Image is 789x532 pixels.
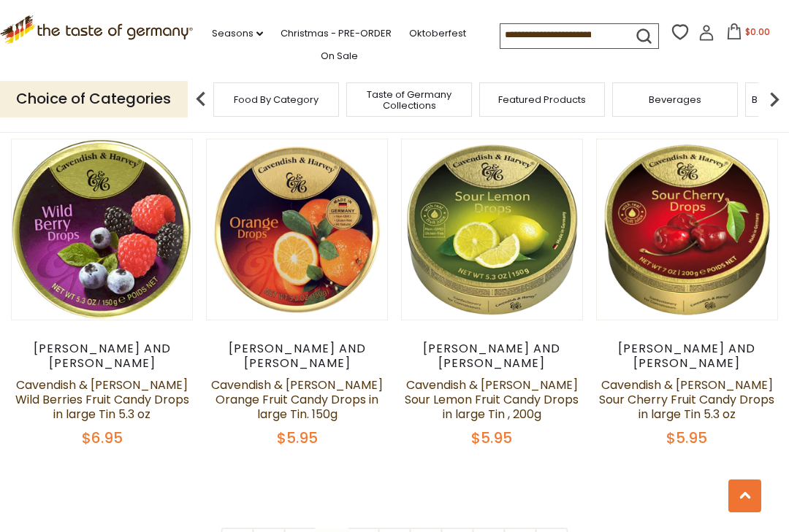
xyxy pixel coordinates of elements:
[649,94,701,105] a: Beverages
[12,139,192,320] img: Cavendish & Harvey Wild Berries Fruit Candy Drops in large Tin 5.3 oz
[599,377,774,423] a: Cavendish & [PERSON_NAME] Sour Cherry Fruit Candy Drops in large Tin 5.3 oz
[186,85,216,114] img: previous arrow
[666,428,707,448] span: $5.95
[15,377,189,423] a: Cavendish & [PERSON_NAME] Wild Berries Fruit Candy Drops in large Tin 5.3 oz
[11,342,193,371] div: [PERSON_NAME] and [PERSON_NAME]
[409,26,466,42] a: Oktoberfest
[402,139,582,320] img: Cavendish & Harvey Sour Lemon Fruit Candy Drops in large Tin , 200g
[597,139,777,320] img: Cavendish & Harvey Sour Cherry Fruit Candy Drops in large Tin 5.3 oz
[405,377,579,423] a: Cavendish & [PERSON_NAME] Sour Lemon Fruit Candy Drops in large Tin , 200g
[277,428,318,448] span: $5.95
[401,342,583,371] div: [PERSON_NAME] and [PERSON_NAME]
[207,139,387,320] img: Cavendish & Harvey Orange Fruit Candy Drops in large Tin. 150g
[351,89,468,111] a: Taste of Germany Collections
[596,342,778,371] div: [PERSON_NAME] and [PERSON_NAME]
[760,85,789,114] img: next arrow
[717,23,780,45] button: $0.00
[234,94,319,105] a: Food By Category
[745,26,770,38] span: $0.00
[471,428,512,448] span: $5.95
[498,94,586,105] a: Featured Products
[321,48,358,64] a: On Sale
[206,342,388,371] div: [PERSON_NAME] and [PERSON_NAME]
[82,428,123,448] span: $6.95
[281,26,392,42] a: Christmas - PRE-ORDER
[211,377,383,423] a: Cavendish & [PERSON_NAME] Orange Fruit Candy Drops in large Tin. 150g
[212,26,263,42] a: Seasons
